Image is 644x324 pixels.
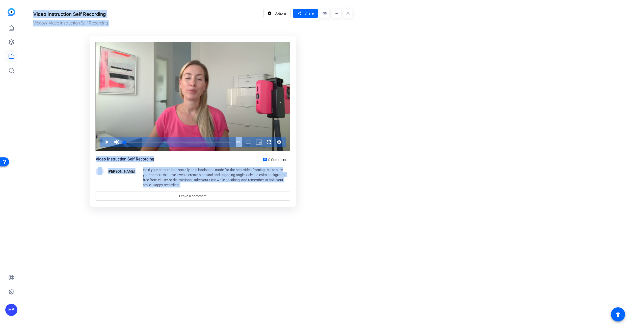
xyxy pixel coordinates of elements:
[96,42,290,151] div: Video Player
[305,11,314,16] span: Share
[8,8,15,16] img: blue-gradient.svg
[179,194,207,199] span: Leave a comment
[33,20,46,25] a: Videos
[293,9,318,18] button: Share
[96,167,104,175] div: TP
[236,141,241,143] span: 0:00
[96,192,290,201] a: Leave a comment
[143,168,286,187] span: Hold your camera horizontally or in landscape mode for the best video framing. Make sure your cam...
[124,142,231,143] div: Progress Bar
[296,10,303,17] mat-icon: share
[263,9,291,18] button: Options
[33,10,106,18] div: Video Instruction Self Recording
[112,137,122,147] button: Mute
[108,168,135,174] div: [PERSON_NAME]
[615,311,621,317] mat-icon: accessibility
[102,137,112,147] button: Play
[343,9,353,18] mat-icon: close
[320,9,329,18] mat-icon: link
[266,9,273,18] mat-icon: settings
[5,304,17,316] div: MB
[235,141,236,143] span: -
[254,137,264,147] button: Picture-in-Picture
[264,137,274,147] button: Fullscreen
[263,157,267,162] mat-icon: chat
[244,137,254,147] button: Chapters
[96,156,154,162] div: Video Instruction Self Recording
[33,20,261,26] div: / Video Instruction Self Recording
[275,9,287,18] span: Options
[261,156,290,162] a: 0 Comments
[332,9,341,18] mat-icon: more_horiz
[268,158,288,162] span: 0 Comments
